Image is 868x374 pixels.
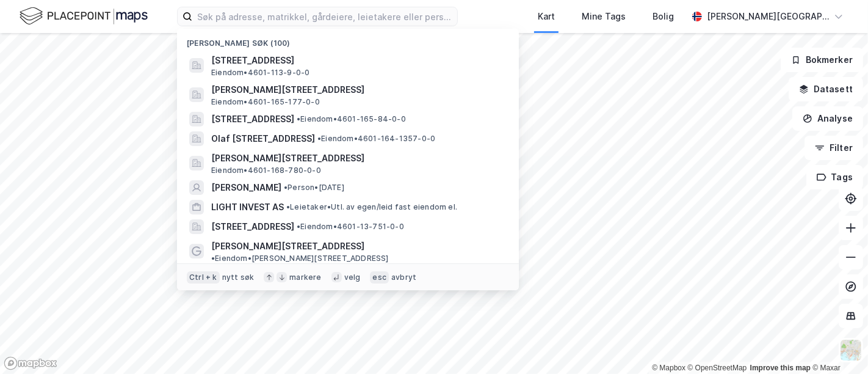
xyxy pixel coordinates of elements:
[297,222,300,231] span: •
[652,364,685,372] a: Mapbox
[211,166,321,175] span: Eiendom • 4601-168-780-0-0
[317,134,321,143] span: •
[289,272,321,282] div: markere
[211,200,284,215] span: LIGHT INVEST AS
[284,183,288,192] span: •
[297,222,404,232] span: Eiendom • 4601-13-751-0-0
[792,106,863,131] button: Analyse
[582,9,626,24] div: Mine Tags
[297,114,406,124] span: Eiendom • 4601-165-84-0-0
[789,77,863,101] button: Datasett
[344,272,361,282] div: velg
[688,364,747,372] a: OpenStreetMap
[211,97,320,107] span: Eiendom • 4601-165-177-0-0
[222,272,255,282] div: nytt søk
[211,239,364,254] span: [PERSON_NAME][STREET_ADDRESS]
[653,9,674,24] div: Bolig
[806,165,863,189] button: Tags
[211,112,294,127] span: [STREET_ADDRESS]
[750,364,811,372] a: Improve this map
[211,254,215,263] span: •
[805,136,863,160] button: Filter
[297,114,300,123] span: •
[211,68,309,78] span: Eiendom • 4601-113-9-0-0
[211,82,504,97] span: [PERSON_NAME][STREET_ADDRESS]
[211,180,281,195] span: [PERSON_NAME]
[391,272,416,282] div: avbryt
[807,315,868,374] iframe: Chat Widget
[211,254,389,263] span: Eiendom • [PERSON_NAME][STREET_ADDRESS]
[211,151,504,166] span: [PERSON_NAME][STREET_ADDRESS]
[211,219,294,234] span: [STREET_ADDRESS]
[177,29,519,51] div: [PERSON_NAME] søk (100)
[781,48,863,72] button: Bokmerker
[286,202,457,212] span: Leietaker • Utl. av egen/leid fast eiendom el.
[4,356,57,370] a: Mapbox homepage
[538,9,555,24] div: Kart
[187,271,220,283] div: Ctrl + k
[286,202,290,211] span: •
[707,9,829,24] div: [PERSON_NAME][GEOGRAPHIC_DATA]
[211,53,504,68] span: [STREET_ADDRESS]
[317,134,435,144] span: Eiendom • 4601-164-1357-0-0
[211,131,315,146] span: Olaf [STREET_ADDRESS]
[370,271,389,283] div: esc
[20,5,148,27] img: logo.f888ab2527a4732fd821a326f86c7f29.svg
[284,183,344,193] span: Person • [DATE]
[192,7,457,26] input: Søk på adresse, matrikkel, gårdeiere, leietakere eller personer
